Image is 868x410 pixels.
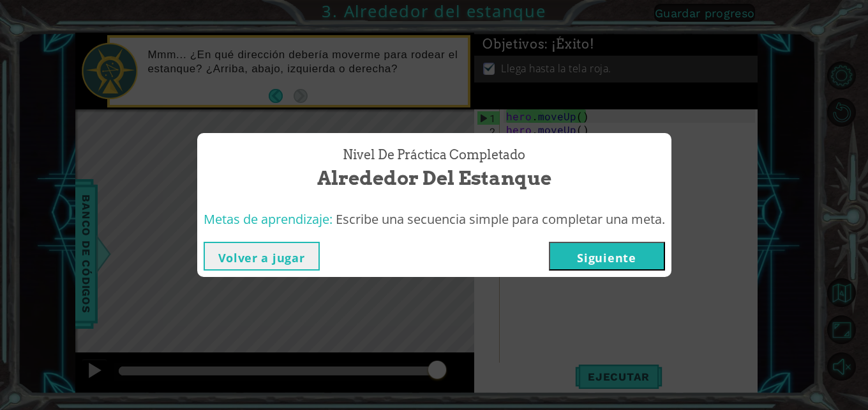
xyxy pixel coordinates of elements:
[204,242,320,271] button: Volver a jugar
[336,210,665,228] span: Escribe una secuencia simple para completar una meta.
[204,210,333,228] span: Metas de aprendizaje:
[549,242,665,271] button: Siguiente
[343,146,525,164] span: Nivel de práctica Completado
[317,164,551,192] span: Alrededor del estanque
